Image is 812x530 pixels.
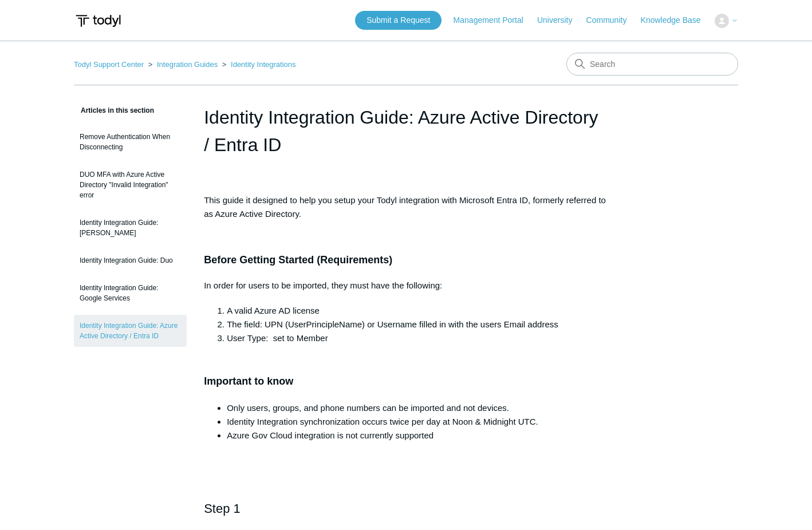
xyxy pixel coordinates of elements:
[74,106,154,114] span: Articles in this section
[74,60,146,69] li: Todyl Support Center
[204,104,608,159] h1: Identity Integration Guide: Azure Active Directory / Entra ID
[157,60,218,69] a: Integration Guides
[227,415,608,429] li: Identity Integration synchronization occurs twice per day at Noon & Midnight UTC.
[74,126,187,158] a: Remove Authentication When Disconnecting
[204,279,608,292] p: In order for users to be imported, they must have the following:
[204,357,608,390] h3: Important to know
[641,14,712,26] a: Knowledge Base
[74,315,187,347] a: Identity Integration Guide: Azure Active Directory / Entra ID
[586,14,638,26] a: Community
[204,193,608,221] p: This guide it designed to help you setup your Todyl integration with Microsoft Entra ID, formerly...
[454,14,535,26] a: Management Portal
[220,60,296,69] li: Identity Integrations
[355,11,442,30] a: Submit a Request
[74,212,187,244] a: Identity Integration Guide: [PERSON_NAME]
[74,277,187,309] a: Identity Integration Guide: Google Services
[566,53,738,76] input: Search
[537,14,584,26] a: University
[227,401,608,415] li: Only users, groups, and phone numbers can be imported and not devices.
[227,331,608,345] li: User Type: set to Member
[204,252,608,268] h3: Before Getting Started (Requirements)
[74,250,187,271] a: Identity Integration Guide: Duo
[227,304,608,318] li: A valid Azure AD license
[231,60,295,69] a: Identity Integrations
[74,10,123,31] img: Todyl Support Center Help Center home page
[74,164,187,206] a: DUO MFA with Azure Active Directory "Invalid Integration" error
[227,429,608,442] li: Azure Gov Cloud integration is not currently supported
[146,60,220,69] li: Integration Guides
[74,60,144,69] a: Todyl Support Center
[227,318,608,331] li: The field: UPN (UserPrincipleName) or Username filled in with the users Email address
